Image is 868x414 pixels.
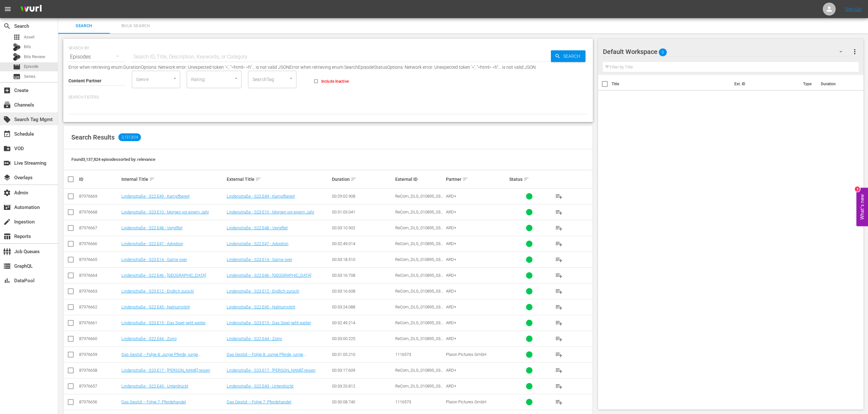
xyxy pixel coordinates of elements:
span: playlist_add [555,319,563,327]
span: ARD+ [446,257,456,262]
span: Plaion Pictures GmbH [446,352,486,357]
button: playlist_add [551,220,567,236]
span: playlist_add [555,192,563,200]
a: Lindenstraße - S22 E47 - Adoption [121,241,183,246]
span: Search [62,22,106,30]
p: Search Filters: [68,95,588,100]
div: 00:30:08.740 [332,399,393,404]
span: playlist_add [555,398,563,406]
div: 87976659 [79,352,119,357]
div: 87976662 [79,305,119,309]
div: 00:33:24.088 [332,305,393,309]
a: Lindenstraße - S22 E45 - Natriumnitrit [227,305,295,309]
a: Lindenstraße - S23 E12 - Endlich zurück! [227,289,299,294]
button: playlist_add [551,394,567,410]
button: Search [551,50,585,62]
a: Lindenstraße - S23 E15 - Das Spiel geht weiter [121,320,206,325]
span: playlist_add [555,382,563,390]
span: playlist_add [555,272,563,279]
span: playlist_add [555,240,563,248]
a: Das Gestüt – Folge 8: Junge Pferde, junge [PERSON_NAME] [121,352,201,362]
span: ReCom_DLS_010895_03_22_46 [395,273,443,283]
span: ARD+ [446,305,456,309]
button: Open [233,75,239,81]
a: Lindenstraße - S22 E49 - Kampfbereit [227,194,295,199]
span: Search Results [71,133,115,141]
span: Series [13,73,21,80]
span: ReCom_DLS_010895_03_22_44 [395,336,443,346]
button: playlist_add [551,363,567,378]
button: playlist_add [551,315,567,331]
span: Live Streaming [3,159,11,167]
span: ARD+ [446,368,456,373]
div: Bits [13,43,21,51]
button: playlist_add [551,378,567,394]
span: sort [523,176,529,182]
span: sort [149,176,155,182]
a: Lindenstraße - S22 E46 - [GEOGRAPHIC_DATA] [121,273,206,278]
div: 87976669 [79,194,119,199]
span: ReCom_DLS_010895_03_22_48 [395,225,443,235]
span: Overlays [3,174,11,181]
a: Lindenstraße - S23 E10 - Morgen vor einem Jahr [227,210,314,214]
div: 87976666 [79,241,119,246]
span: sort [462,176,468,182]
a: Lindenstraße - S23 E10 - Morgen vor einem Jahr [121,210,209,214]
span: playlist_add [555,224,563,232]
span: Episode [24,63,38,70]
span: ReCom_DLS_010895_03_23_14 [395,257,443,267]
span: 0 [659,46,667,59]
span: sort [351,176,356,182]
span: playlist_add [555,208,563,216]
span: GraphQL [3,262,11,270]
div: 87976668 [79,210,119,214]
div: 00:31:05.210 [332,352,393,357]
span: ReCom_DLS_010895_03_23_12 [395,289,443,298]
button: playlist_add [551,236,567,252]
div: Episodes [68,48,125,66]
button: playlist_add [551,189,567,204]
a: Lindenstraße - S23 E14 - Game over [121,257,187,262]
a: Lindenstraße - S22 E48 - Vergiftet [227,225,288,230]
button: Open [172,75,178,81]
div: Partner [446,175,507,183]
button: playlist_add [551,204,567,220]
div: 87976658 [79,368,119,373]
a: Lindenstraße - S22 E45 - Natriumnitrit [121,305,190,309]
a: Lindenstraße - S22 E43 - Unterdrückt [227,384,294,388]
img: ans4CAIJ8jUAAAAAAAAAAAAAAAAAAAAAAAAgQb4GAAAAAAAAAAAAAAAAAAAAAAAAJMjXAAAAAAAAAAAAAAAAAAAAAAAAgAT5G... [15,2,46,17]
div: 87976665 [79,257,119,262]
th: Duration [817,75,856,93]
span: Episode [13,63,21,71]
span: playlist_add [555,335,563,343]
button: playlist_add [551,347,567,362]
a: Lindenstraße - S23 E12 - Endlich zurück! [121,289,194,294]
span: ARD+ [446,320,456,325]
span: Search [3,22,11,30]
a: Lindenstraße - S23 E14 - Game over [227,257,292,262]
span: ARD+ [446,289,456,294]
span: more_vert [851,48,859,56]
a: Das Gestüt – Folge 7: Pferdehandel [121,399,186,404]
a: Lindenstraße - S23 E17 - [PERSON_NAME] reisen [121,368,210,373]
span: Search Tag Mgmt [3,116,11,123]
div: 87976663 [79,289,119,294]
button: playlist_add [551,252,567,267]
span: ARD+ [446,225,456,230]
span: ReCom_DLS_010895_03_23_10 [395,210,443,219]
span: 1116573 [395,352,411,357]
a: Lindenstraße - S22 E48 - Vergiftet [121,225,182,230]
div: Default Workspace [603,43,849,61]
div: ID [79,177,119,182]
div: Duration [332,175,393,183]
span: Search [561,50,585,62]
a: Lindenstraße - S22 E47 - Adoption [227,241,288,246]
a: Lindenstraße - S23 E17 - [PERSON_NAME] reisen [227,368,315,373]
div: 00:33:17.609 [332,368,393,373]
span: 3,137,824 [119,133,141,141]
span: Job Queues [3,248,11,255]
span: Found 3,137,824 episodes sorted by: relevance [71,157,155,162]
span: ARD+ [446,194,456,199]
span: playlist_add [555,287,563,295]
span: ReCom_DLS_010895_03_22_45 [395,305,443,314]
